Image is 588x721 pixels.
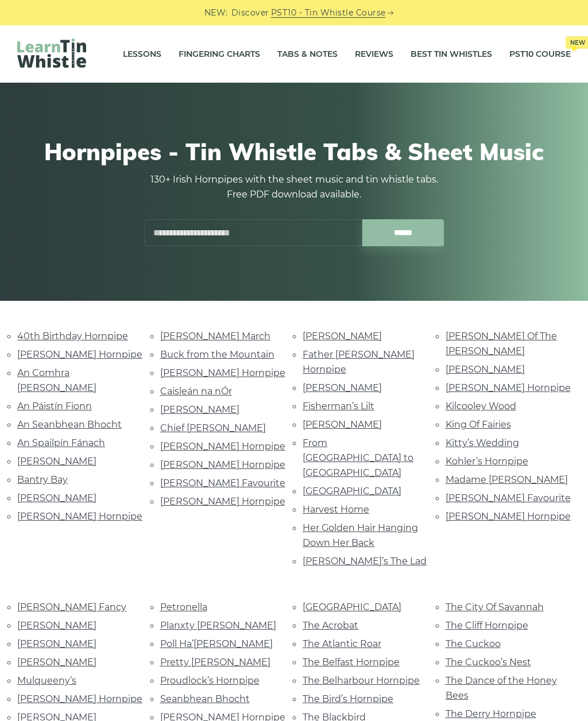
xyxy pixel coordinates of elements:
a: From [GEOGRAPHIC_DATA] to [GEOGRAPHIC_DATA] [303,437,413,478]
a: Reviews [355,40,393,68]
a: [PERSON_NAME] Hornpipe [17,349,142,360]
a: The Acrobat [303,620,358,631]
a: Kilcooley Wood [446,401,516,412]
a: [PERSON_NAME] Hornpipe [17,693,142,704]
a: [PERSON_NAME] Hornpipe [160,367,285,378]
a: [PERSON_NAME] [160,404,239,415]
a: [PERSON_NAME]’s The Lad [303,556,427,567]
a: The Atlantic Roar [303,638,381,649]
a: Harvest Home [303,504,369,515]
a: [PERSON_NAME] Hornpipe [160,441,285,452]
a: Her Golden Hair Hanging Down Her Back [303,522,418,548]
a: An Páistín Fionn [17,401,92,412]
a: [GEOGRAPHIC_DATA] [303,602,401,613]
a: The Cuckoo [446,638,501,649]
a: [PERSON_NAME] Hornpipe [446,511,571,522]
a: [GEOGRAPHIC_DATA] [303,486,401,497]
a: The Belfast Hornpipe [303,657,400,668]
a: Madame [PERSON_NAME] [446,474,568,485]
a: [PERSON_NAME] Hornpipe [160,496,285,507]
a: Seanbhean Bhocht [160,693,250,704]
a: An Comhra [PERSON_NAME] [17,367,96,393]
a: Lessons [123,40,161,68]
a: Best Tin Whistles [411,40,492,68]
a: Tabs & Notes [277,40,338,68]
a: Chief [PERSON_NAME] [160,422,266,433]
a: [PERSON_NAME] Fancy [17,602,126,613]
a: The Cliff Hornpipe [446,620,528,631]
a: Caisleán na nÓr [160,386,232,397]
a: King Of Fairies [446,419,511,430]
a: [PERSON_NAME] March [160,331,270,342]
a: [PERSON_NAME] Favourite [446,493,571,503]
a: Planxty [PERSON_NAME] [160,620,276,631]
a: [PERSON_NAME] [303,419,382,430]
a: Father [PERSON_NAME] Hornpipe [303,349,415,375]
a: Mulqueeny’s [17,675,76,686]
a: [PERSON_NAME] Hornpipe [17,511,142,522]
a: [PERSON_NAME] [446,364,525,375]
a: [PERSON_NAME] Hornpipe [446,382,571,393]
a: The Dance of the Honey Bees [446,675,557,701]
a: Petronella [160,602,207,613]
a: Bantry Bay [17,474,68,485]
a: [PERSON_NAME] [17,456,96,467]
a: [PERSON_NAME] [17,493,96,503]
a: The Belharbour Hornpipe [303,675,420,686]
a: [PERSON_NAME] [17,638,96,649]
a: The Bird’s Hornpipe [303,693,393,704]
a: [PERSON_NAME] [17,657,96,668]
a: [PERSON_NAME] [303,382,382,393]
a: Fisherman’s Lilt [303,401,374,412]
a: Pretty [PERSON_NAME] [160,657,270,668]
a: The Derry Hornpipe [446,708,536,719]
a: The City Of Savannah [446,602,544,613]
img: LearnTinWhistle.com [17,38,86,68]
a: PST10 CourseNew [509,40,571,68]
h1: Hornpipes - Tin Whistle Tabs & Sheet Music [23,138,565,165]
a: [PERSON_NAME] Of The [PERSON_NAME] [446,331,557,356]
a: Buck from the Mountain [160,349,274,360]
a: An Seanbhean Bhocht [17,419,122,430]
a: 40th Birthday Hornpipe [17,331,128,342]
a: Kitty’s Wedding [446,437,519,448]
a: Fingering Charts [179,40,260,68]
a: The Cuckoo’s Nest [446,657,531,668]
a: Poll Ha’[PERSON_NAME] [160,638,273,649]
p: 130+ Irish Hornpipes with the sheet music and tin whistle tabs. Free PDF download available. [139,172,449,202]
a: [PERSON_NAME] Hornpipe [160,459,285,470]
a: [PERSON_NAME] Favourite [160,478,285,489]
a: Proudlock’s Hornpipe [160,675,260,686]
a: [PERSON_NAME] [17,620,96,631]
a: Kohler’s Hornpipe [446,456,528,467]
a: [PERSON_NAME] [303,331,382,342]
a: An Spailpín Fánach [17,437,105,448]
